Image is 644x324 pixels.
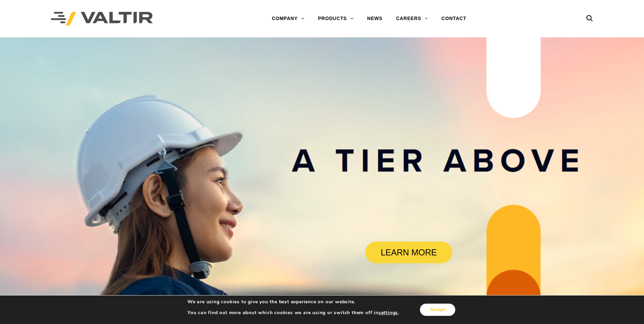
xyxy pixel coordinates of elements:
a: NEWS [361,12,389,25]
a: PRODUCTS [311,12,361,25]
a: LEARN MORE [365,241,452,263]
button: settings [379,310,398,316]
button: Accept [420,304,455,316]
p: We are using cookies to give you the best experience on our website. [187,299,399,305]
a: CAREERS [389,12,435,25]
img: Valtir [51,12,153,26]
p: You can find out more about which cookies we are using or switch them off in . [187,310,399,316]
a: COMPANY [265,12,311,25]
a: CONTACT [435,12,473,25]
